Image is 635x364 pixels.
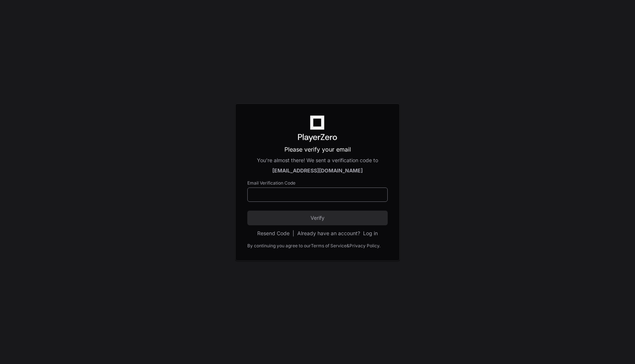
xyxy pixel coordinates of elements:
button: Resend Code [257,230,290,237]
div: & [347,243,349,249]
span: Verify [247,214,388,222]
div: You're almost there! We sent a verification code to [247,157,388,164]
button: Verify [247,211,388,225]
div: [EMAIL_ADDRESS][DOMAIN_NAME] [247,167,388,174]
a: Privacy Policy. [349,243,380,249]
button: Log in [363,230,378,237]
span: | [293,230,294,237]
a: Terms of Service [311,243,347,249]
p: Please verify your email [247,145,388,154]
div: Already have an account? [297,230,378,237]
div: By continuing you agree to our [247,243,311,249]
label: Email Verification Code [247,180,388,186]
